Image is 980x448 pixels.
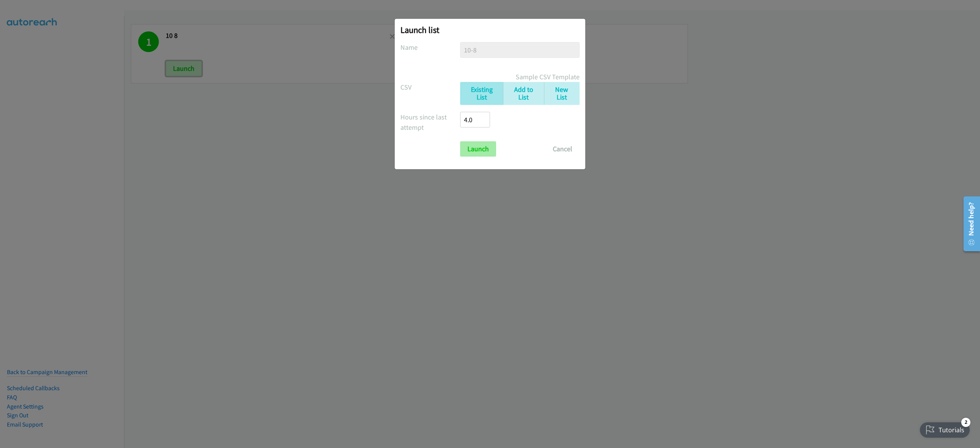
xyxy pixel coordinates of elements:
[915,415,974,442] iframe: Checklist
[516,72,580,82] a: Sample CSV Template
[400,112,460,132] label: Hours since last attempt
[546,141,580,157] button: Cancel
[958,193,980,254] iframe: Resource Center
[544,82,580,105] a: New List
[460,141,496,157] input: Launch
[400,42,460,52] label: Name
[503,82,544,105] a: Add to List
[460,82,503,105] a: Existing List
[400,82,460,92] label: CSV
[400,25,580,35] h2: Launch list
